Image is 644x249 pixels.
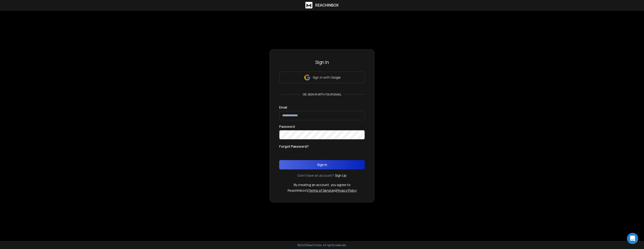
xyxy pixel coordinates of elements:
div: Open Intercom Messenger [627,233,638,244]
label: Email [279,106,287,109]
p: Forgot Password? [279,144,309,149]
a: ReachInbox [305,2,339,8]
button: Sign In [279,160,365,169]
h3: Sign In [279,59,365,66]
a: Sign Up [335,173,347,178]
label: Password [279,125,295,128]
button: Sign in with Google [279,72,365,83]
p: or, sign in with your email [301,93,343,96]
p: ReachInbox's & [288,188,357,193]
a: Terms of Service [308,188,334,193]
h1: ReachInbox [315,2,339,8]
p: Sign in with Google [313,75,340,80]
p: Don't have an account? [298,173,334,178]
p: By creating an account, you agree to [294,183,351,187]
img: logo [305,2,312,8]
a: Privacy Policy [336,188,357,193]
p: © 2025 Reachinbox. All rights reserved. [298,243,347,247]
